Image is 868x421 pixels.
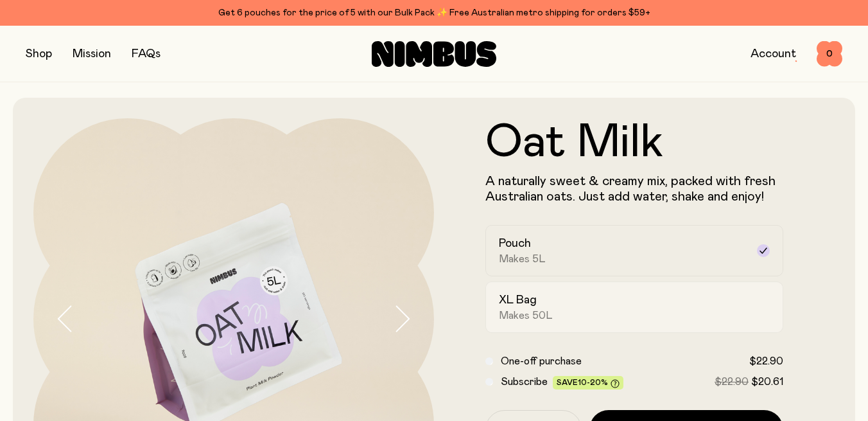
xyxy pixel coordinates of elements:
a: Account [751,48,796,60]
span: One-off purchase [501,356,582,366]
h2: XL Bag [499,292,537,308]
button: 0 [817,41,842,67]
span: Save [557,379,620,388]
span: 10-20% [578,379,608,386]
a: Mission [73,48,111,60]
span: Subscribe [501,377,548,387]
p: A naturally sweet & creamy mix, packed with fresh Australian oats. Just add water, shake and enjoy! [485,174,783,204]
h2: Pouch [499,236,531,251]
h1: Oat Milk [485,120,783,166]
div: Get 6 pouches for the price of 5 with our Bulk Pack ✨ Free Australian metro shipping for orders $59+ [26,5,842,21]
span: $20.61 [751,377,783,387]
span: $22.90 [749,356,783,366]
span: Makes 5L [499,253,546,265]
span: $22.90 [715,377,749,387]
span: Makes 50L [499,309,553,322]
a: FAQs [132,48,161,60]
